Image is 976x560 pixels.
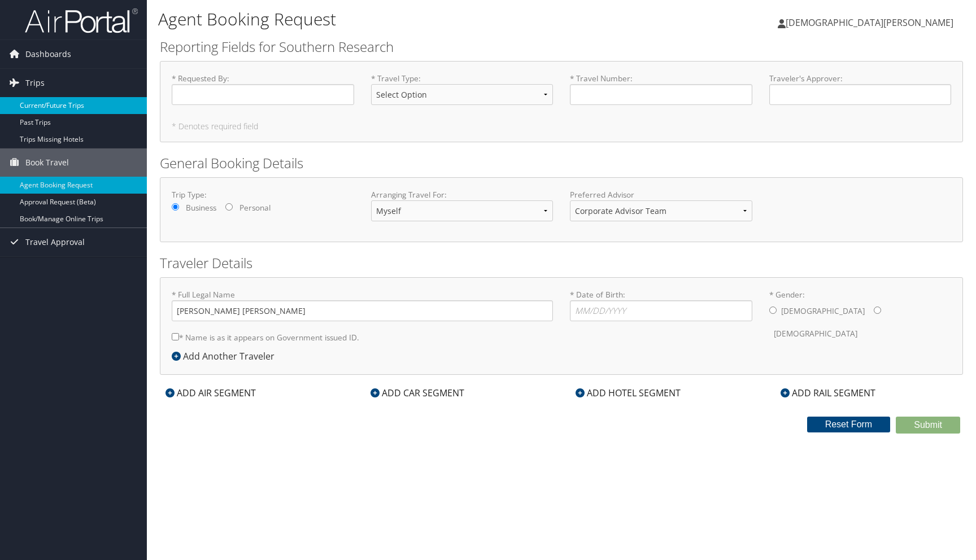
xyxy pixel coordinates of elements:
label: Personal [239,202,271,213]
h2: Traveler Details [160,253,963,273]
label: Traveler's Approver : [769,73,952,105]
label: Preferred Advisor [570,189,752,200]
label: * Gender: [769,289,952,345]
label: * Date of Birth: [570,289,752,321]
span: Dashboards [25,40,71,68]
label: * Name is as it appears on Government issued ID. [172,327,359,348]
div: Add Another Traveler [172,349,280,363]
span: [DEMOGRAPHIC_DATA][PERSON_NAME] [786,16,953,29]
input: * Full Legal Name [172,300,553,321]
label: * Travel Number : [570,73,752,105]
h2: General Booking Details [160,154,963,173]
span: Book Travel [25,148,69,177]
label: Business [186,202,216,213]
input: Traveler's Approver: [769,84,952,105]
h1: Agent Booking Request [158,7,696,31]
button: Submit [896,417,960,434]
div: ADD AIR SEGMENT [160,386,262,400]
h2: Reporting Fields for Southern Research [160,37,963,56]
span: Trips [25,69,45,97]
label: * Full Legal Name [172,289,553,321]
button: Reset Form [807,417,891,432]
label: * Requested By : [172,73,354,105]
label: Trip Type: [172,189,354,200]
label: [DEMOGRAPHIC_DATA] [774,323,857,344]
label: * Travel Type : [371,73,554,114]
input: * Requested By: [172,84,354,105]
h5: * Denotes required field [172,123,951,130]
a: [DEMOGRAPHIC_DATA][PERSON_NAME] [778,6,965,40]
div: ADD CAR SEGMENT [365,386,470,400]
input: * Gender:[DEMOGRAPHIC_DATA][DEMOGRAPHIC_DATA] [769,307,777,314]
input: * Travel Number: [570,84,752,105]
input: * Gender:[DEMOGRAPHIC_DATA][DEMOGRAPHIC_DATA] [874,307,881,314]
input: * Date of Birth: [570,300,752,321]
select: * Travel Type: [371,84,554,105]
img: airportal-logo.png [25,7,138,34]
div: ADD HOTEL SEGMENT [570,386,686,400]
span: Travel Approval [25,228,85,256]
label: Arranging Travel For: [371,189,554,200]
div: ADD RAIL SEGMENT [775,386,881,400]
label: [DEMOGRAPHIC_DATA] [781,300,865,322]
input: * Name is as it appears on Government issued ID. [172,333,179,340]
